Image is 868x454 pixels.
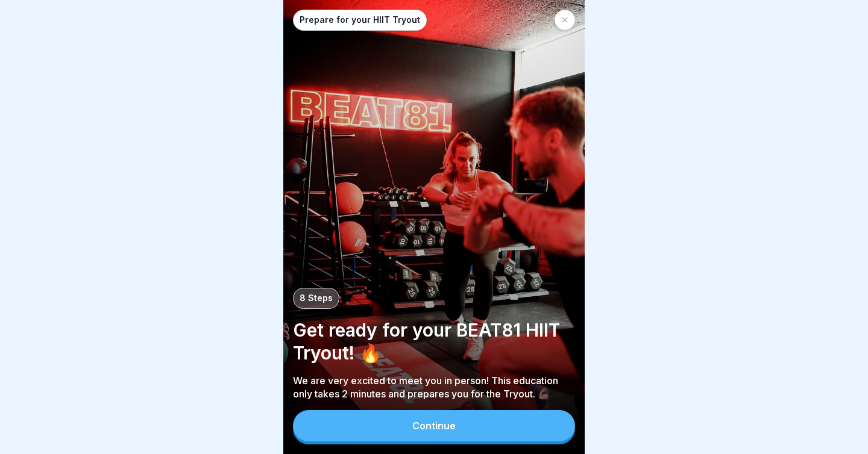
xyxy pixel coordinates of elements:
button: Continue [293,410,575,441]
p: 8 Steps [300,293,333,303]
div: Continue [412,420,456,431]
p: We are very excited to meet you in person! This education only takes 2 minutes and prepares you f... [293,374,575,400]
p: Prepare for your HIIT Tryout [300,15,420,25]
p: Get ready for your BEAT81 HIIT Tryout! 🔥 [293,319,575,364]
